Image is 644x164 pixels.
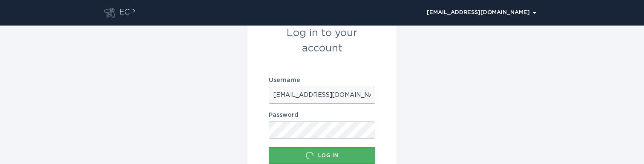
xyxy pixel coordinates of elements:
label: Username [269,77,375,83]
div: [EMAIL_ADDRESS][DOMAIN_NAME] [427,10,536,15]
div: Log in to your account [269,25,375,56]
label: Password [269,112,375,118]
button: Log in [269,147,375,164]
div: Popover menu [423,6,540,19]
div: Log in [273,151,371,160]
div: Loading [305,151,314,160]
div: ECP [119,8,135,18]
button: Open user account details [423,6,540,19]
button: Go to dashboard [104,8,115,18]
